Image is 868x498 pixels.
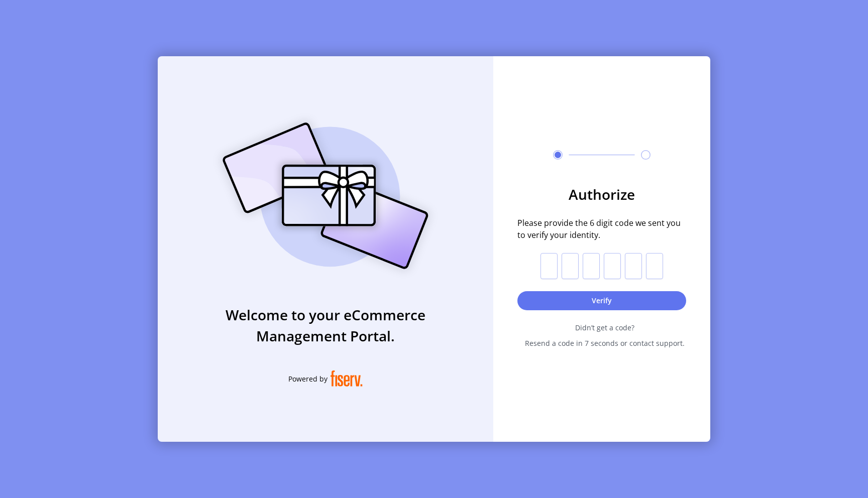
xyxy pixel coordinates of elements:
[207,111,444,280] img: card_Illustration.svg
[517,217,686,241] span: Please provide the 6 digit code we sent you to verify your identity.
[517,291,686,310] button: Verify
[288,374,328,384] span: Powered by
[525,338,685,348] span: Resend a code in 7 seconds or contact support.
[517,184,686,205] h3: Authorize
[523,322,686,333] span: Didn’t get a code?
[158,304,493,346] h3: Welcome to your eCommerce Management Portal.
